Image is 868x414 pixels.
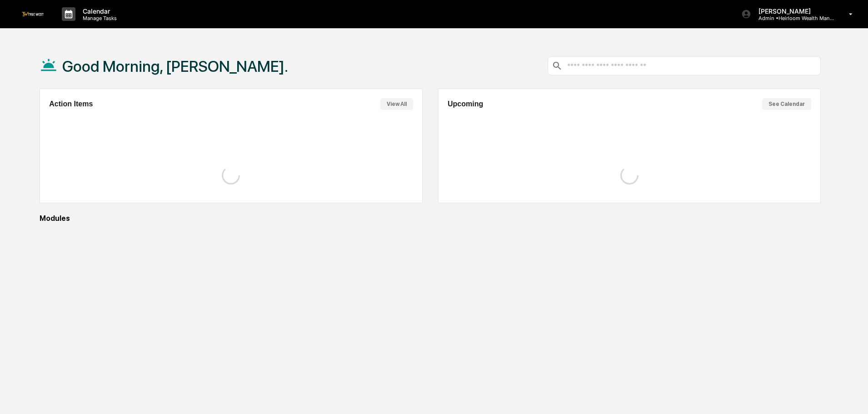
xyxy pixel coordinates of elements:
p: [PERSON_NAME] [751,7,836,15]
p: Admin • Heirloom Wealth Management [751,15,836,21]
p: Manage Tasks [75,15,121,21]
h1: Good Morning, [PERSON_NAME]. [62,57,288,75]
img: logo [22,12,44,16]
div: Modules [40,214,821,223]
p: Calendar [75,7,121,15]
button: View All [380,98,413,110]
h2: Upcoming [448,100,483,108]
h2: Action Items [49,100,93,108]
button: See Calendar [762,98,811,110]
